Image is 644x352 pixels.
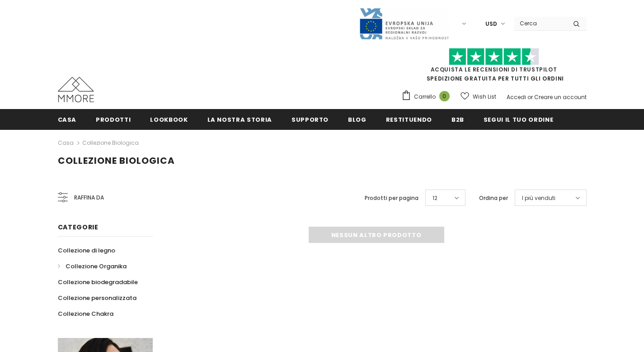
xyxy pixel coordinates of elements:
[58,246,115,255] span: Collezione di legno
[507,93,526,101] a: Accedi
[291,115,329,124] span: supporto
[359,7,449,40] img: Javni Razpis
[58,306,113,322] a: Collezione Chakra
[484,109,553,129] a: Segui il tuo ordine
[414,92,436,101] span: Carrello
[291,109,329,129] a: supporto
[514,17,566,30] input: Search Site
[348,115,367,124] span: Blog
[207,115,272,124] span: La nostra storia
[58,223,99,232] span: Categorie
[522,194,555,203] span: I più venduti
[58,290,136,306] a: Collezione personalizzata
[485,19,497,29] span: USD
[534,93,587,101] a: Creare un account
[58,77,94,102] img: Casi MMORE
[96,115,131,124] span: Prodotti
[365,194,418,203] label: Prodotti per pagina
[439,91,450,101] span: 0
[58,109,77,129] a: Casa
[150,109,188,129] a: Lookbook
[432,194,437,203] span: 12
[58,274,138,290] a: Collezione biodegradabile
[150,115,188,124] span: Lookbook
[359,19,449,27] a: Javni Razpis
[207,109,272,129] a: La nostra storia
[348,109,367,129] a: Blog
[386,109,432,129] a: Restituendo
[58,309,113,318] span: Collezione Chakra
[473,92,496,101] span: Wish List
[431,66,557,73] a: Acquista le recensioni di TrustPilot
[451,115,464,124] span: B2B
[58,243,115,258] a: Collezione di legno
[82,139,139,147] a: Collezione biologica
[386,115,432,124] span: Restituendo
[66,262,127,271] span: Collezione Organika
[58,138,74,148] a: Casa
[449,48,539,66] img: Fidati di Pilot Stars
[484,115,553,124] span: Segui il tuo ordine
[479,194,508,203] label: Ordina per
[58,115,77,124] span: Casa
[58,294,136,302] span: Collezione personalizzata
[58,258,127,274] a: Collezione Organika
[58,154,175,167] span: Collezione biologica
[58,278,138,286] span: Collezione biodegradabile
[451,109,464,129] a: B2B
[527,93,533,101] span: or
[74,193,104,203] span: Raffina da
[461,89,496,105] a: Wish List
[401,52,587,82] span: SPEDIZIONE GRATUITA PER TUTTI GLI ORDINI
[96,109,131,129] a: Prodotti
[401,90,454,104] a: Carrello 0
